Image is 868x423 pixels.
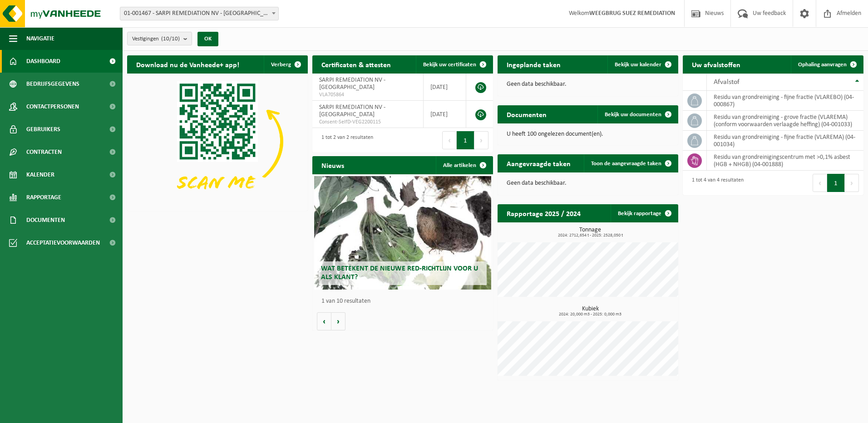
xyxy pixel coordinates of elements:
td: residu van grondreiniging - fijne fractie (VLAREMA) (04-001034) [707,131,863,151]
span: SARPI REMEDIATION NV - [GEOGRAPHIC_DATA] [319,77,385,91]
a: Ophaling aanvragen [791,55,863,74]
span: Documenten [26,209,65,231]
a: Bekijk uw kalender [607,55,677,74]
count: (10/10) [161,36,180,42]
h2: Ingeplande taken [498,55,570,73]
iframe: chat widget [5,403,152,423]
span: Kalender [26,163,54,186]
button: OK [197,32,218,46]
p: 1 van 10 resultaten [321,298,488,305]
a: Bekijk uw documenten [597,105,677,123]
span: 01-001467 - SARPI REMEDIATION NV - GRIMBERGEN [120,7,278,20]
span: Afvalstof [714,79,740,86]
span: Bekijk uw documenten [605,112,661,118]
span: 2024: 2712,654 t - 2025: 2528,050 t [502,233,678,238]
span: Acceptatievoorwaarden [26,231,100,254]
span: 01-001467 - SARPI REMEDIATION NV - GRIMBERGEN [120,7,279,20]
td: residu van grondreinigingscentrum met >0,1% asbest (HGB + NHGB) (04-001888) [707,151,863,171]
h2: Documenten [498,105,556,123]
strong: WEEGBRUG SUEZ REMEDIATION [589,10,675,17]
a: Wat betekent de nieuwe RED-richtlijn voor u als klant? [314,176,491,290]
h3: Kubiek [502,306,678,317]
button: Previous [442,131,457,149]
span: 2024: 20,000 m3 - 2025: 0,000 m3 [502,312,678,317]
span: VLA705864 [319,91,416,98]
p: Geen data beschikbaar. [507,81,669,88]
span: Verberg [271,62,291,68]
span: Toon de aangevraagde taken [591,161,661,167]
span: Dashboard [26,50,60,73]
div: 1 tot 2 van 2 resultaten [317,130,373,150]
a: Alle artikelen [436,156,492,174]
h2: Aangevraagde taken [498,154,580,172]
img: Download de VHEPlus App [127,74,308,209]
span: Navigatie [26,27,54,50]
a: Toon de aangevraagde taken [584,154,677,172]
p: Geen data beschikbaar. [507,180,669,187]
button: Vestigingen(10/10) [127,32,192,45]
button: Verberg [264,55,307,74]
h2: Certificaten & attesten [312,55,400,73]
button: Previous [813,174,827,192]
button: Vorige [317,312,331,330]
span: Bekijk uw kalender [615,62,661,68]
span: Consent-SelfD-VEG2200115 [319,118,416,126]
button: Next [845,174,859,192]
a: Bekijk uw certificaten [416,55,492,74]
p: U heeft 100 ongelezen document(en). [507,131,669,138]
td: [DATE] [424,101,466,128]
button: 1 [457,131,474,149]
span: Contactpersonen [26,95,79,118]
td: residu van grondreiniging - grove fractie (VLAREMA) (conform voorwaarden verlaagde heffing) (04-0... [707,111,863,131]
span: Bekijk uw certificaten [423,62,476,68]
h2: Download nu de Vanheede+ app! [127,55,248,73]
td: [DATE] [424,74,466,101]
span: Bedrijfsgegevens [26,73,79,95]
span: Contracten [26,141,62,163]
span: Vestigingen [132,32,180,46]
h2: Nieuws [312,156,353,174]
button: 1 [827,174,845,192]
span: Gebruikers [26,118,60,141]
button: Next [474,131,488,149]
div: 1 tot 4 van 4 resultaten [687,173,744,193]
span: SARPI REMEDIATION NV - [GEOGRAPHIC_DATA] [319,104,385,118]
button: Volgende [331,312,345,330]
span: Rapportage [26,186,61,209]
span: Ophaling aanvragen [798,62,847,68]
h3: Tonnage [502,227,678,238]
td: residu van grondreiniging - fijne fractie (VLAREBO) (04-000867) [707,91,863,111]
h2: Rapportage 2025 / 2024 [498,204,590,222]
a: Bekijk rapportage [611,204,677,222]
span: Wat betekent de nieuwe RED-richtlijn voor u als klant? [321,265,478,281]
h2: Uw afvalstoffen [683,55,750,73]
